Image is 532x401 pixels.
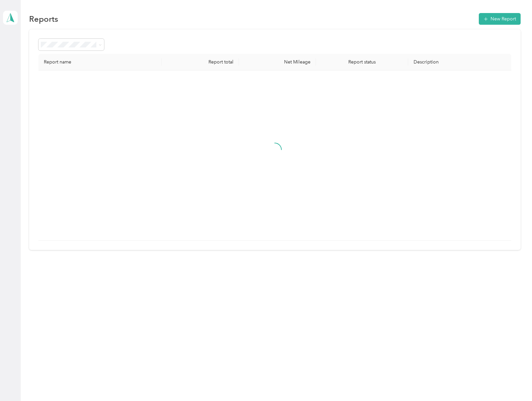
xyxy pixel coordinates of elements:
[239,54,316,71] th: Net Mileage
[29,15,58,22] h1: Reports
[408,54,511,71] th: Description
[38,54,162,71] th: Report name
[162,54,239,71] th: Report total
[321,59,403,65] div: Report status
[479,13,521,25] button: New Report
